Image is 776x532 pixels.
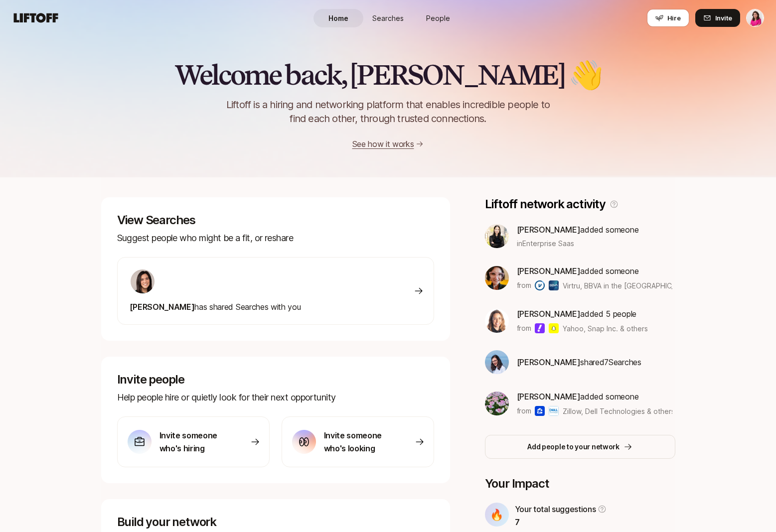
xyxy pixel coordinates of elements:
p: Invite people [117,373,434,387]
p: from [517,405,531,417]
p: 7 [515,516,607,529]
span: Yahoo, Snap Inc. & others [563,323,648,334]
img: 3b893d23_f71f_49ef_92c0_e9bb1dd07a83.jpg [485,266,509,290]
img: 71d7b91d_d7cb_43b4_a7ea_a9b2f2cc6e03.jpg [131,269,155,293]
button: Emma Frane [746,9,764,27]
span: Invite [715,13,732,23]
p: Invite someone who's hiring [159,429,229,455]
p: Your Impact [485,477,675,491]
p: added 5 people [517,307,648,320]
img: Virtru [535,280,545,290]
a: Home [313,9,363,27]
img: ACg8ocIdxRMdt9zg7cQmJ1etOp_AR7rnuVOB8v5rMQQddsajCIZ5kemg=s160-c [485,392,509,415]
p: Suggest people who might be a fit, or reshare [117,231,434,245]
p: Invite someone who's looking [324,429,394,455]
span: has shared Searches with you [130,302,301,312]
span: [PERSON_NAME] [517,225,581,235]
span: [PERSON_NAME] [517,266,581,276]
p: Help people hire or quietly look for their next opportunity [117,391,434,404]
img: 3b21b1e9_db0a_4655_a67f_ab9b1489a185.jpg [485,350,509,374]
img: af56f287_def7_404b_a6b8_d0cdc24f27c4.jpg [485,224,509,248]
button: Add people to your network [485,435,675,459]
a: See how it works [352,139,414,149]
span: Home [328,13,348,23]
img: Dell Technologies [549,406,559,416]
p: shared 7 Search es [517,356,641,369]
p: Your total suggestions [515,503,596,516]
p: added someone [517,223,639,236]
p: added someone [517,390,673,403]
p: from [517,322,531,334]
span: [PERSON_NAME] [517,392,581,401]
p: View Searches [117,213,434,227]
img: Snap Inc. [549,323,559,333]
span: in Enterprise Saas [517,238,574,249]
img: BBVA in the USA [549,280,559,290]
span: [PERSON_NAME] [517,309,581,319]
p: Build your network [117,515,434,529]
button: Invite [695,9,740,27]
span: [PERSON_NAME] [517,357,581,367]
span: Virtru, BBVA in the [GEOGRAPHIC_DATA] & others [563,280,672,291]
p: added someone [517,265,673,277]
span: Zillow, Dell Technologies & others [563,407,675,415]
a: People [413,9,463,27]
button: Hire [647,9,689,27]
span: [PERSON_NAME] [130,302,195,312]
p: Add people to your network [527,441,620,453]
span: Searches [372,13,404,23]
h2: Welcome back, [PERSON_NAME] 👋 [174,60,602,90]
img: Emma Frane [747,9,764,26]
p: Liftoff network activity [485,197,606,211]
p: Liftoff is a hiring and networking platform that enables incredible people to find each other, th... [210,98,567,126]
span: Hire [667,13,681,23]
img: 5b4e8e9c_3b7b_4d72_a69f_7f4659b27c66.jpg [485,309,509,333]
img: Zillow [535,406,545,416]
img: Yahoo [535,323,545,333]
a: Searches [363,9,413,27]
div: 🔥 [485,503,509,527]
p: from [517,279,531,291]
span: People [426,13,450,23]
